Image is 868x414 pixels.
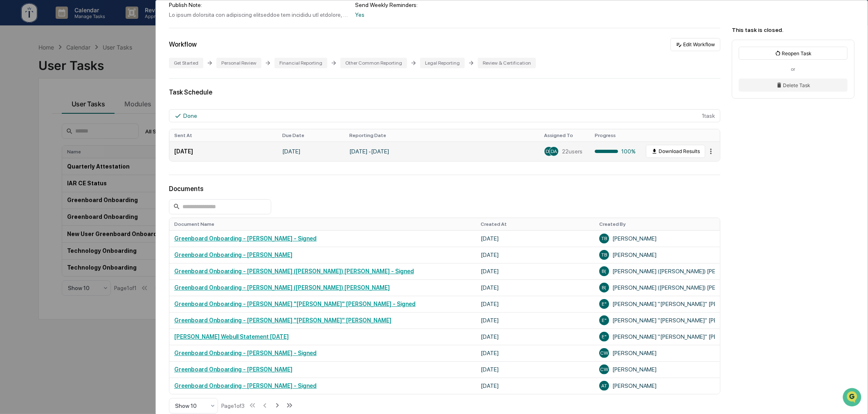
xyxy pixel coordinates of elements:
[601,252,607,258] span: TB
[174,284,390,291] a: Greenboard Onboarding - [PERSON_NAME] ([PERSON_NAME]) [PERSON_NAME]
[169,142,277,161] td: [DATE]
[599,332,715,342] div: [PERSON_NAME] "[PERSON_NAME]" [PERSON_NAME]
[602,268,606,274] span: B(
[174,301,416,307] a: Greenboard Onboarding - [PERSON_NAME] "[PERSON_NAME]" [PERSON_NAME] - Signed
[476,361,594,378] td: [DATE]
[595,148,636,155] div: 100%
[5,157,55,172] a: 🔎Data Lookup
[476,345,594,361] td: [DATE]
[476,312,594,328] td: [DATE]
[340,58,407,68] div: Other Common Reporting
[599,234,715,243] div: [PERSON_NAME]
[602,317,607,323] span: E"
[599,299,715,309] div: [PERSON_NAME] "[PERSON_NAME]" [PERSON_NAME]
[8,103,21,117] img: Cameron Burns
[8,146,15,153] div: 🖐️
[127,89,149,99] button: See all
[68,111,71,118] span: •
[8,91,55,97] div: Past conversations
[476,328,594,345] td: [DATE]
[72,111,89,118] span: [DATE]
[28,71,103,77] div: We're available if you need us!
[174,317,391,324] a: Greenboard Onboarding - [PERSON_NAME] "[PERSON_NAME]" [PERSON_NAME]
[56,142,105,157] a: 🗄️Attestations
[169,218,476,230] th: Document Name
[420,58,465,68] div: Legal Reporting
[344,129,539,142] th: Reporting Date
[8,162,15,168] div: 🔎
[602,334,607,340] span: E"
[216,58,261,68] div: Personal Review
[842,387,864,409] iframe: Open customer support
[274,58,327,68] div: Financial Reporting
[221,403,245,409] div: Page 1 of 3
[739,66,848,72] div: or
[600,350,608,356] span: CW
[670,38,720,51] button: Edit Workflow
[174,366,292,373] a: Greenboard Onboarding - [PERSON_NAME]
[59,146,66,153] div: 🗄️
[594,218,720,230] th: Created By
[174,382,317,389] a: Greenboard Onboarding - [PERSON_NAME] - Signed
[169,40,197,48] div: Workflow
[478,58,536,68] div: Review & Certification
[546,148,552,154] span: DB
[169,88,720,96] div: Task Schedule
[539,129,590,142] th: Assigned To
[174,252,292,258] a: Greenboard Onboarding - [PERSON_NAME]
[600,367,608,372] span: CW
[67,145,101,153] span: Attestations
[599,250,715,260] div: [PERSON_NAME]
[25,111,66,118] span: [PERSON_NAME]
[277,142,344,161] td: [DATE]
[277,129,344,142] th: Due Date
[599,266,715,276] div: [PERSON_NAME] ([PERSON_NAME]) [PERSON_NAME]
[476,230,594,247] td: [DATE]
[599,364,715,374] div: [PERSON_NAME]
[562,148,582,155] span: 22 users
[355,11,535,18] div: Yes
[590,129,641,142] th: Progress
[8,17,149,30] p: How can we help?
[174,235,317,242] a: Greenboard Onboarding - [PERSON_NAME] - Signed
[81,181,99,187] span: Pylon
[599,381,715,391] div: [PERSON_NAME]
[739,47,848,60] button: Reopen Task
[355,2,535,8] div: Send Weekly Reminders:
[601,383,607,389] span: AT
[476,263,594,279] td: [DATE]
[476,247,594,263] td: [DATE]
[139,65,149,75] button: Start new chat
[183,112,197,119] div: Done
[174,333,289,340] a: [PERSON_NAME] Webull Statement [DATE]
[169,11,349,18] div: Lo ipsum dolorsita con adipiscing elitseddoe tem incididu utl etdolore, magnaa enima min veni qui...
[476,218,594,230] th: Created At
[476,279,594,296] td: [DATE]
[169,129,277,142] th: Sent At
[602,285,606,290] span: B(
[8,63,23,77] img: 1746055101610-c473b297-6a78-478c-a979-82029cc54cd1
[58,180,99,187] a: Powered byPylon
[169,58,203,68] div: Get Started
[732,27,855,33] div: This task is closed.
[599,315,715,325] div: [PERSON_NAME] "[PERSON_NAME]" [PERSON_NAME]
[169,2,349,8] div: Publish Note:
[169,185,720,193] div: Documents
[551,148,557,154] span: DA
[476,378,594,394] td: [DATE]
[602,301,607,307] span: E"
[174,268,414,274] a: Greenboard Onboarding - [PERSON_NAME] ([PERSON_NAME]) [PERSON_NAME] - Signed
[28,63,134,71] div: Start new chat
[169,109,720,122] div: 1 task
[599,283,715,292] div: [PERSON_NAME] ([PERSON_NAME]) [PERSON_NAME]
[601,236,607,241] span: TB
[599,348,715,358] div: [PERSON_NAME]
[16,112,23,118] img: 1746055101610-c473b297-6a78-478c-a979-82029cc54cd1
[174,350,317,356] a: Greenboard Onboarding - [PERSON_NAME] - Signed
[646,145,705,158] button: Download Results
[344,142,539,161] td: [DATE] - [DATE]
[476,296,594,312] td: [DATE]
[16,145,53,153] span: Preclearance
[5,142,56,157] a: 🖐️Preclearance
